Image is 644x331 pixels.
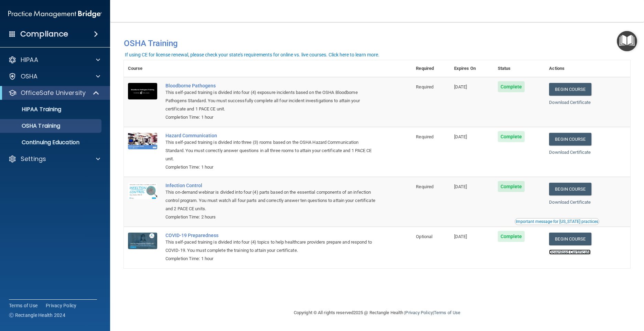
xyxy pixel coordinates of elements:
[165,238,377,255] div: This self-paced training is divided into four (4) topics to help healthcare providers prepare and...
[405,310,432,315] a: Privacy Policy
[450,60,494,77] th: Expires On
[525,282,636,310] iframe: Drift Widget Chat Controller
[416,184,433,189] span: Required
[416,234,432,239] span: Optional
[21,155,46,163] p: Settings
[20,29,68,39] h4: Compliance
[4,139,98,146] p: Continuing Education
[165,133,377,138] a: Hazard Communication
[515,218,599,225] button: Read this if you are a dental practitioner in the state of CA
[165,83,377,88] a: Bloodborne Pathogens
[165,88,377,113] div: This self-paced training is divided into four (4) exposure incidents based on the OSHA Bloodborne...
[8,7,102,21] img: PMB logo
[454,134,467,139] span: [DATE]
[549,100,591,105] a: Download Certificate
[8,155,100,163] a: Settings
[416,134,433,139] span: Required
[124,60,161,77] th: Course
[8,72,100,81] a: OSHA
[549,83,591,96] a: Begin Course
[165,255,377,263] div: Completion Time: 1 hour
[251,302,503,324] div: Copyright © All rights reserved 2025 @ Rectangle Health | |
[434,310,460,315] a: Terms of Use
[165,233,377,238] a: COVID-19 Preparedness
[165,138,377,163] div: This self-paced training is divided into three (3) rooms based on the OSHA Hazard Communication S...
[21,56,38,64] p: HIPAA
[165,183,377,188] a: Infection Control
[454,184,467,189] span: [DATE]
[9,302,37,309] a: Terms of Use
[416,84,433,89] span: Required
[8,56,100,64] a: HIPAA
[9,312,65,319] span: Ⓒ Rectangle Health 2024
[4,122,60,129] p: OSHA Training
[498,81,525,92] span: Complete
[165,188,377,213] div: This on-demand webinar is divided into four (4) parts based on the essential components of an inf...
[124,51,380,58] button: If using CE for license renewal, please check your state's requirements for online vs. live cours...
[46,302,77,309] a: Privacy Policy
[549,150,591,155] a: Download Certificate
[516,220,598,224] div: Important message for [US_STATE] practices
[4,106,61,113] p: HIPAA Training
[21,89,86,97] p: OfficeSafe University
[124,39,630,48] h4: OSHA Training
[165,213,377,221] div: Completion Time: 2 hours
[165,113,377,121] div: Completion Time: 1 hour
[21,72,38,81] p: OSHA
[454,234,467,239] span: [DATE]
[549,200,591,205] a: Download Certificate
[549,233,591,245] a: Begin Course
[498,131,525,142] span: Complete
[549,249,591,255] a: Download Certificate
[494,60,545,77] th: Status
[412,60,450,77] th: Required
[617,31,637,51] button: Open Resource Center
[498,231,525,242] span: Complete
[549,183,591,195] a: Begin Course
[165,163,377,171] div: Completion Time: 1 hour
[545,60,630,77] th: Actions
[8,89,100,97] a: OfficeSafe University
[125,52,379,57] div: If using CE for license renewal, please check your state's requirements for online vs. live cours...
[454,84,467,89] span: [DATE]
[498,181,525,192] span: Complete
[549,133,591,146] a: Begin Course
